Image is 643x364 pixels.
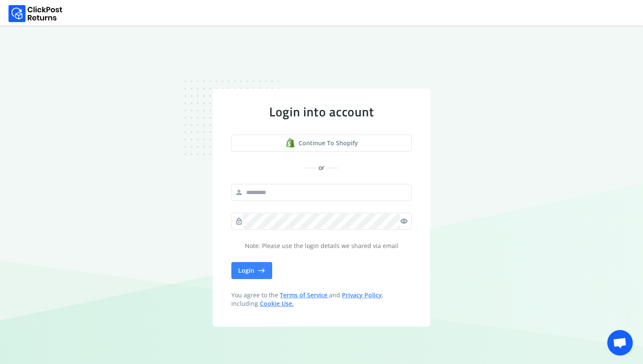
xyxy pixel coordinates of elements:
span: east [258,265,265,277]
img: Logo [9,5,63,22]
a: shopify logoContinue to shopify [231,135,412,152]
a: Cookie Use. [260,299,294,308]
img: shopify logo [285,138,295,148]
span: lock [235,215,243,227]
a: Privacy Policy [342,291,382,299]
div: or [231,164,412,172]
span: person [235,186,243,198]
button: Login east [231,262,272,279]
p: Note: Please use the login details we shared via email [231,242,412,250]
span: Continue to shopify [299,139,358,147]
span: visibility [400,215,408,227]
button: Continue to shopify [231,135,412,152]
div: Login into account [231,104,412,119]
div: Open chat [607,330,633,356]
a: Terms of Service [280,291,329,299]
span: You agree to the and , including [231,291,412,308]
